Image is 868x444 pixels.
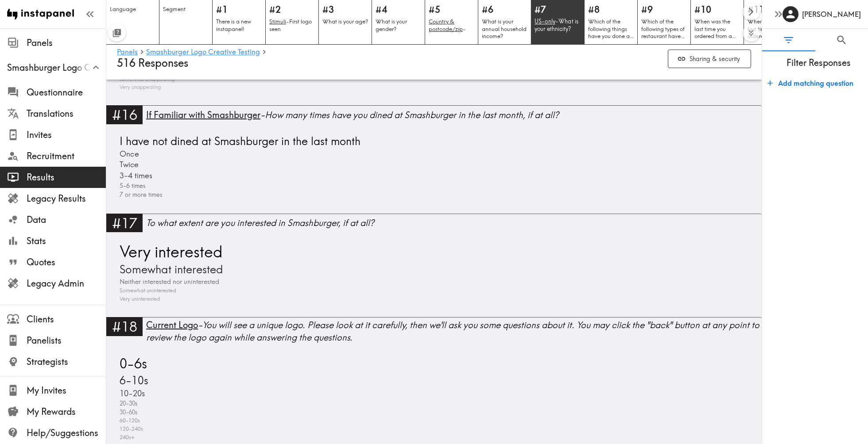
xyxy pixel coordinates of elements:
span: Translations [27,107,106,120]
p: Segment [163,5,209,13]
h5: #7 [535,3,581,16]
span: Stats [27,235,106,247]
span: 20-30s [117,399,137,408]
p: Which of the following types of restaurant have you ordered from in the last 6 months? Please rea... [641,18,687,40]
span: Data [27,214,106,226]
span: 0-6s [117,355,147,373]
span: If Familiar with Smashburger [146,109,260,120]
span: 30-60s [117,408,137,417]
u: Stimuli [269,18,286,25]
span: Search [836,34,848,46]
span: Results [27,171,106,184]
p: Which of the following things have you done at least once in the last 6 months, if any? [588,18,634,40]
p: - [429,18,474,32]
h5: #8 [588,4,634,16]
h5: #5 [429,4,474,16]
span: Very uninterested [117,295,160,303]
button: Expand to show all items [743,24,760,42]
span: Panelists [27,334,106,347]
span: Help/Suggestions [27,427,106,439]
span: Invites [27,129,106,141]
span: 240s+ [117,433,135,442]
button: Toggle between responses and questions [108,24,126,42]
span: Legacy Admin [27,277,106,290]
h5: #1 [216,4,262,16]
p: What is your ethnicity? [535,18,581,33]
h5: #4 [376,4,421,16]
span: Smashburger Logo Creative Testing [7,61,106,74]
span: Very unappealing [117,83,161,91]
h5: #6 [482,4,527,16]
div: #18 [106,317,143,336]
span: Neither interested nor uninterested [117,277,219,287]
span: Quotes [27,256,106,268]
span: 120-240s [117,425,143,433]
u: US-only [535,18,555,25]
span: Filter Responses [769,57,868,69]
span: 3-4 times [117,170,152,181]
span: Current Logo [146,319,198,330]
span: Strategists [27,356,106,368]
span: Panels [27,37,106,49]
span: Once [117,149,139,160]
span: I have not dined at Smashburger in the last month [117,134,360,149]
p: What is your gender? [376,18,421,32]
span: Twice [117,159,139,170]
span: 7 or more times [117,190,162,199]
span: 10-20s [117,388,145,399]
span: Legacy Results [27,192,106,205]
div: - How many times have you dined at Smashburger in the last month, if at all? [146,109,762,121]
div: To what extent are you interested in Smashburger, if at all? [146,217,762,229]
div: #16 [106,105,143,124]
p: When was the last time you ordered from a quick service restaurant (fast food restaurants with co... [694,18,740,40]
h5: #2 [269,4,315,16]
span: Recruitment [27,150,106,162]
button: Add matching question [764,74,857,92]
span: My Rewards [27,406,106,418]
h5: #10 [694,4,740,16]
h5: #9 [641,4,687,16]
span: Somewhat uninterested [117,287,176,295]
span: 516 Responses [117,57,188,69]
span: Clients [27,313,106,325]
h6: [PERSON_NAME] [802,9,861,19]
button: Sharing & security [668,50,751,69]
div: - You will see a unique logo. Please look at it carefully, then we'll ask you some questions abou... [146,319,762,344]
span: 5-6 times [117,181,146,191]
div: #17 [106,214,143,232]
a: Panels [117,48,138,57]
u: Country & postcode/zip [429,18,463,32]
a: #18Current Logo-You will see a unique logo. Please look at it carefully, then we'll ask you some ... [106,317,762,351]
span: Somewhat interested [117,262,223,277]
button: Filter Responses [762,29,815,51]
button: Scroll right [743,3,760,20]
p: Language [110,5,155,13]
p: What is your annual household income? [482,18,527,40]
a: Smashburger Logo Creative Testing [146,48,260,57]
h5: #3 [322,4,368,16]
span: 6-10s [117,373,148,387]
span: Questionnaire [27,86,106,99]
p: What is your age? [322,18,368,25]
a: #16If Familiar with Smashburger-How many times have you dined at Smashburger in the last month, i... [106,105,762,130]
p: First logo seen [269,18,315,32]
span: Very interested [117,241,223,262]
a: #17To what extent are you interested in Smashburger, if at all? [106,214,762,238]
p: There is a new instapanel! [216,18,262,32]
span: My Invites [27,384,106,397]
span: 60-120s [117,417,140,425]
